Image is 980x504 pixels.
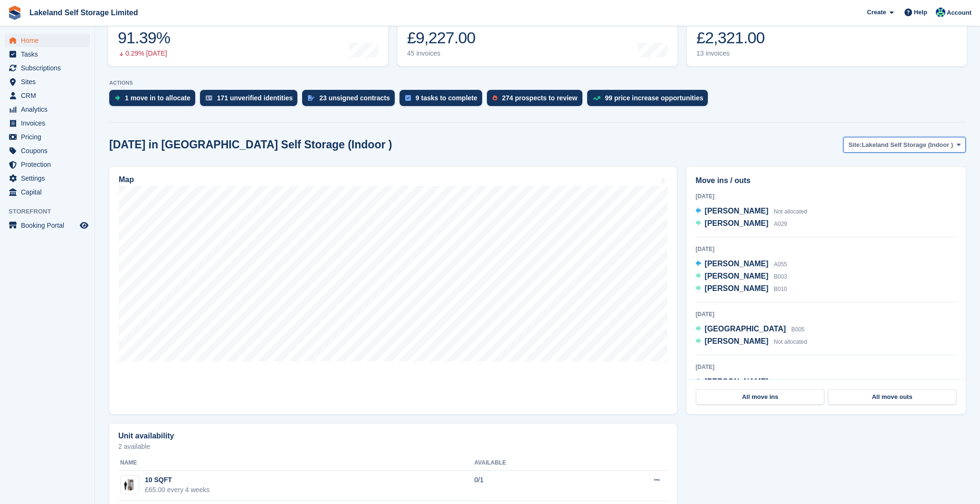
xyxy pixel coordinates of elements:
[5,34,90,47] a: menu
[695,271,787,283] a: [PERSON_NAME] B003
[695,205,807,218] a: [PERSON_NAME] Not allocated
[774,286,787,292] span: B010
[5,185,90,199] a: menu
[704,337,768,345] span: [PERSON_NAME]
[21,61,78,75] span: Subscriptions
[407,28,478,48] div: £9,227.00
[696,389,824,405] a: All move ins
[400,90,487,111] a: 9 tasks to complete
[5,172,90,185] a: menu
[704,207,768,215] span: [PERSON_NAME]
[21,130,78,144] span: Pricing
[118,432,174,440] h2: Unit availability
[109,138,392,151] h2: [DATE] in [GEOGRAPHIC_DATA] Self Storage (Indoor )
[704,260,768,268] span: [PERSON_NAME]
[502,94,578,102] div: 274 prospects to review
[5,219,90,232] a: menu
[21,103,78,116] span: Analytics
[145,485,209,495] div: £65.00 every 4 weeks
[862,140,953,150] span: Lakeland Self Storage (Indoor )
[867,8,886,17] span: Create
[200,90,303,111] a: 171 unverified identities
[416,94,477,102] div: 9 tasks to complete
[21,158,78,171] span: Protection
[21,34,78,47] span: Home
[407,49,478,58] div: 45 invoices
[774,208,807,215] span: Not allocated
[21,89,78,102] span: CRM
[593,96,600,100] img: price_increase_opportunities-93ffe204e8149a01c8c9dc8f82e8f89637d9d84a8eef4429ea346261dce0b2c0.svg
[774,273,787,280] span: B003
[108,6,388,66] a: Occupancy 91.39% 0.29% [DATE]
[848,140,862,150] span: Site:
[109,167,677,414] a: Map
[791,326,805,333] span: B005
[78,220,90,231] a: Preview store
[109,80,966,86] p: ACTIONS
[704,272,768,280] span: [PERSON_NAME]
[696,28,765,48] div: £2,321.00
[493,95,497,101] img: prospect-51fa495bee0391a8d652442698ab0144808aea92771e9ea1ae160a38d050c398.svg
[704,325,786,333] span: [GEOGRAPHIC_DATA]
[704,219,768,227] span: [PERSON_NAME]
[5,130,90,144] a: menu
[695,310,957,319] div: [DATE]
[5,75,90,88] a: menu
[21,185,78,199] span: Capital
[695,258,787,271] a: [PERSON_NAME] A055
[319,94,390,102] div: 23 unsigned contracts
[704,284,768,292] span: [PERSON_NAME]
[119,175,134,184] h2: Map
[5,89,90,102] a: menu
[487,90,587,111] a: 274 prospects to review
[695,336,807,348] a: [PERSON_NAME] Not allocated
[695,323,804,336] a: [GEOGRAPHIC_DATA] B005
[774,339,807,345] span: Not allocated
[774,261,787,268] span: A055
[8,6,22,20] img: stora-icon-8386f47178a22dfd0bd8f6a31ec36ba5ce8667c1dd55bd0f319d3a0aa187defe.svg
[398,6,677,66] a: Month-to-date sales £9,227.00 45 invoices
[696,49,765,58] div: 13 invoices
[475,456,594,471] th: Available
[843,137,966,153] button: Site: Lakeland Self Storage (Indoor )
[9,207,95,216] span: Storefront
[695,283,787,295] a: [PERSON_NAME] B010
[5,116,90,130] a: menu
[695,363,957,371] div: [DATE]
[774,221,787,227] span: A029
[302,90,400,111] a: 23 unsigned contracts
[695,376,787,388] a: [PERSON_NAME] B019
[947,8,971,18] span: Account
[695,245,957,253] div: [DATE]
[118,28,170,48] div: 91.39%
[695,175,957,186] h2: Move ins / outs
[21,75,78,88] span: Sites
[475,470,594,501] td: 0/1
[5,144,90,157] a: menu
[587,90,713,111] a: 99 price increase opportunities
[308,95,314,101] img: contract_signature_icon-13c848040528278c33f63329250d36e43548de30e8caae1d1a13099fd9432cc5.svg
[118,443,668,450] p: 2 available
[5,103,90,116] a: menu
[109,90,200,111] a: 1 move in to allocate
[115,95,120,101] img: move_ins_to_allocate_icon-fdf77a2bb77ea45bf5b3d319d69a93e2d87916cf1d5bf7949dd705db3b84f3ca.svg
[125,94,190,102] div: 1 move in to allocate
[914,8,927,17] span: Help
[695,218,787,230] a: [PERSON_NAME] A029
[5,48,90,61] a: menu
[5,61,90,75] a: menu
[695,192,957,201] div: [DATE]
[605,94,704,102] div: 99 price increase opportunities
[21,48,78,61] span: Tasks
[26,5,142,20] a: Lakeland Self Storage Limited
[5,158,90,171] a: menu
[704,378,768,386] span: [PERSON_NAME]
[145,475,209,485] div: 10 SQFT
[121,478,139,492] img: 10-sqft-unit.jpg
[21,144,78,157] span: Coupons
[828,389,956,405] a: All move outs
[774,379,787,386] span: B019
[118,49,170,58] div: 0.29% [DATE]
[21,172,78,185] span: Settings
[687,6,967,66] a: Awaiting payment £2,321.00 13 invoices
